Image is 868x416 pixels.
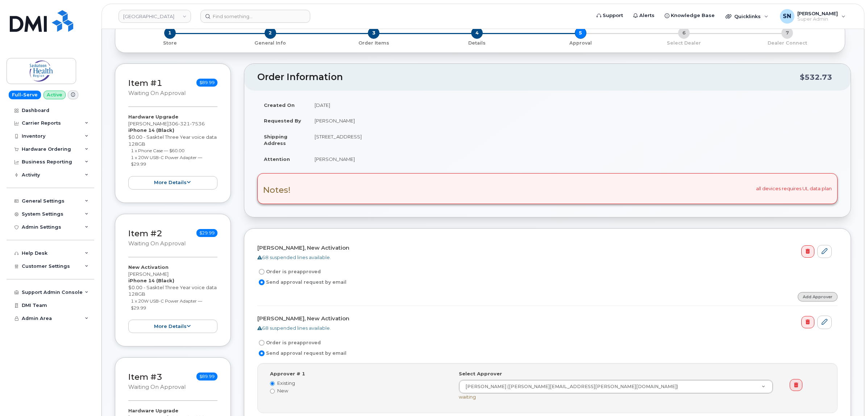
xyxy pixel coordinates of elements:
[257,254,832,261] div: 68 suspended lines available.
[459,370,502,377] label: Select Approver
[591,8,628,23] a: Support
[121,39,219,46] a: 1 Store
[459,394,476,400] span: waiting
[603,12,623,19] span: Support
[257,316,832,322] h4: [PERSON_NAME], New Activation
[169,121,205,126] span: 306
[800,70,832,84] div: $532.73
[128,278,174,283] strong: iPhone 14 (Black)
[128,176,217,190] button: more details
[270,381,275,386] input: Existing
[259,269,265,275] input: Order is preapproved
[660,8,720,23] a: Knowledge Base
[425,39,529,46] a: 4 Details
[128,320,217,333] button: more details
[128,78,162,88] a: Item #1
[257,349,346,358] label: Send approval request by email
[264,156,290,162] strong: Attention
[178,121,190,126] span: 321
[128,127,174,133] strong: iPhone 14 (Black)
[639,12,655,19] span: Alerts
[257,72,800,82] h2: Order Information
[720,9,773,24] div: Quicklinks
[259,350,265,356] input: Send approval request by email
[131,148,184,153] small: 1 x Phone Case — $60.00
[196,373,217,380] span: $89.99
[219,39,322,46] a: 2 General Info
[471,27,483,39] span: 4
[128,240,186,247] small: Waiting On Approval
[836,384,863,411] iframe: Messenger Launcher
[798,292,838,301] a: Add Approver
[124,40,216,46] p: Store
[128,384,186,390] small: Waiting On Approval
[308,151,838,167] td: [PERSON_NAME]
[797,16,838,22] span: Super Admin
[221,40,319,46] p: General Info
[119,10,191,23] a: Saskatoon Health Region
[461,383,678,390] span: [PERSON_NAME] ([PERSON_NAME][EMAIL_ADDRESS][PERSON_NAME][DOMAIN_NAME])
[368,27,379,39] span: 3
[270,380,448,387] label: Existing
[628,8,660,23] a: Alerts
[257,325,832,332] div: 68 suspended lines available.
[259,279,265,285] input: Send approval request by email
[257,278,346,287] label: Send approval request by email
[308,97,838,113] td: [DATE]
[190,121,205,126] span: 7536
[128,90,186,96] small: Waiting On Approval
[259,340,265,346] input: Order is preapproved
[783,12,791,21] span: SN
[270,389,275,394] input: New
[263,186,291,195] h3: Notes!
[164,27,176,39] span: 1
[131,155,202,167] small: 1 x 20W USB-C Power Adapter — $29.99
[196,229,217,237] span: $29.99
[671,12,715,19] span: Knowledge Base
[257,173,838,204] div: all devices requires UL data plan
[775,9,851,24] div: Sabrina Nguyen
[128,408,178,413] strong: Hardware Upgrade
[128,372,162,382] a: Item #3
[200,10,310,23] input: Find something...
[265,27,276,39] span: 2
[257,245,832,251] h4: [PERSON_NAME], New Activation
[257,267,321,276] label: Order is preapproved
[128,114,178,120] strong: Hardware Upgrade
[196,79,217,87] span: $89.99
[131,298,202,311] small: 1 x 20W USB-C Power Adapter — $29.99
[734,13,761,19] span: Quicklinks
[308,113,838,129] td: [PERSON_NAME]
[270,387,448,394] label: New
[264,134,287,146] strong: Shipping Address
[257,338,321,347] label: Order is preapproved
[308,129,838,151] td: [STREET_ADDRESS]
[128,264,217,333] div: [PERSON_NAME] $0.00 - Sasktel Three Year voice data 128GB
[264,102,295,108] strong: Created On
[325,40,423,46] p: Order Items
[797,11,838,16] span: [PERSON_NAME]
[128,113,217,189] div: [PERSON_NAME] $0.00 - Sasktel Three Year voice data 128GB
[128,264,169,270] strong: New Activation
[459,380,772,393] a: [PERSON_NAME] ([PERSON_NAME][EMAIL_ADDRESS][PERSON_NAME][DOMAIN_NAME])
[264,118,301,124] strong: Requested By
[128,228,162,238] a: Item #2
[428,40,526,46] p: Details
[322,39,425,46] a: 3 Order Items
[270,370,305,377] label: Approver # 1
